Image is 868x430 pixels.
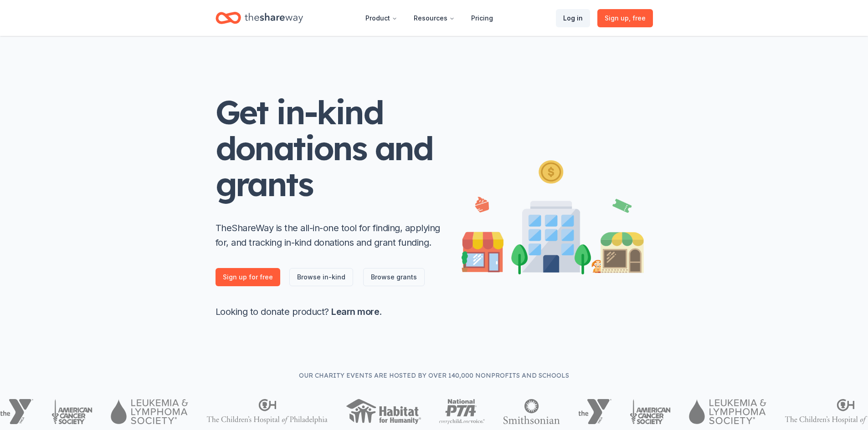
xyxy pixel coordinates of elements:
[464,9,500,27] a: Pricing
[111,399,188,424] img: Leukemia & Lymphoma Society
[216,7,303,29] a: Home
[216,94,443,202] h1: Get in-kind donations and grants
[439,399,485,424] img: National PTA
[216,221,443,250] p: TheShareWay is the all-in-one tool for finding, applying for, and tracking in-kind donations and ...
[358,9,405,27] button: Product
[289,268,353,286] a: Browse in-kind
[630,399,671,424] img: American Cancer Society
[51,399,93,424] img: American Cancer Society
[462,157,644,274] img: Illustration for landing page
[346,399,421,424] img: Habitat for Humanity
[331,306,379,317] a: Learn more
[556,9,590,27] a: Log in
[605,13,646,24] span: Sign up
[597,9,653,27] a: Sign up, free
[689,399,766,424] img: Leukemia & Lymphoma Society
[578,399,611,424] img: YMCA
[206,399,328,424] img: The Children's Hospital of Philadelphia
[358,7,500,29] nav: Main
[629,14,646,22] span: , free
[503,399,560,424] img: Smithsonian
[406,9,462,27] button: Resources
[216,268,280,286] a: Sign up for free
[363,268,425,286] a: Browse grants
[216,304,443,319] p: Looking to donate product? .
